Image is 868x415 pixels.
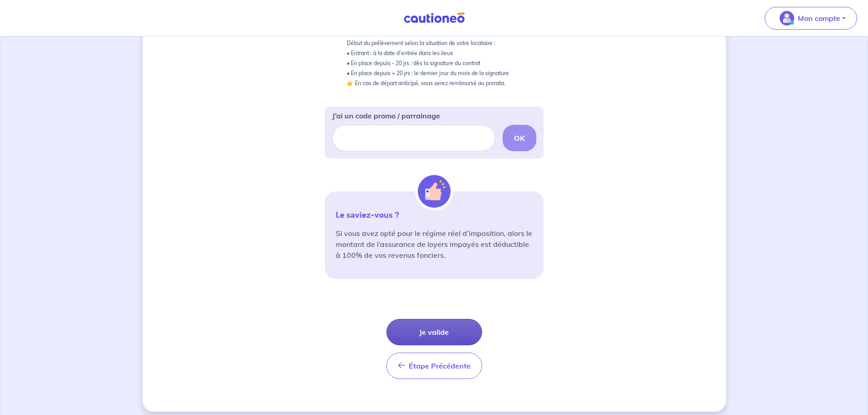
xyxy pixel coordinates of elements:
[386,319,482,345] button: Je valide
[409,361,471,370] span: Étape Précédente
[386,353,482,379] button: Étape Précédente
[765,7,857,30] button: illu_account_valid_menu.svgMon compte
[336,228,533,261] p: Si vous avez opté pour le régime réel d’imposition, alors le montant de l’assurance de loyers imp...
[780,11,794,26] img: illu_account_valid_menu.svg
[798,13,840,24] p: Mon compte
[400,12,468,24] img: Cautioneo
[332,110,440,121] p: J’ai un code promo / parrainage
[347,38,522,88] p: Début du prélèvement selon la situation de votre locataire : • Entrant : à la date d’entrée dans ...
[418,175,451,208] img: illu_alert_hand.svg
[336,210,533,220] p: Le saviez-vous ?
